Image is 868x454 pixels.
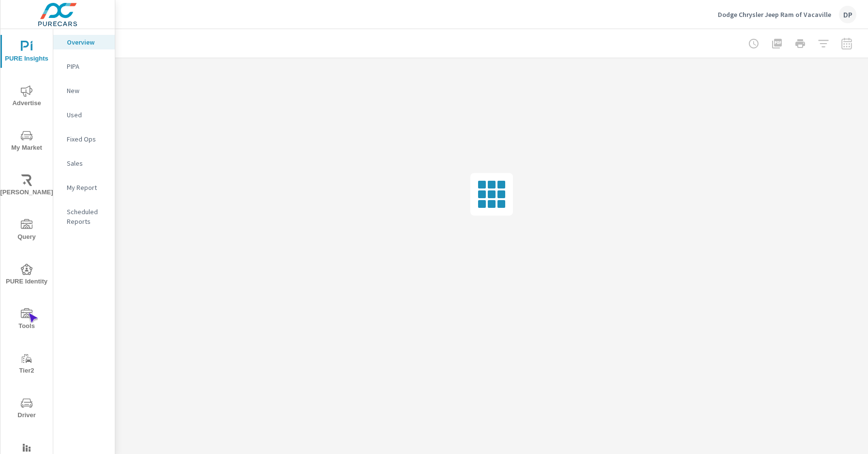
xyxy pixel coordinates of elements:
[3,353,50,376] span: Tier2
[53,83,115,98] div: New
[53,204,115,229] div: Scheduled Reports
[3,85,50,109] span: Advertise
[3,219,50,243] span: Query
[67,158,107,168] p: Sales
[3,397,50,421] span: Driver
[839,6,856,23] div: DP
[67,86,107,95] p: New
[67,183,107,192] p: My Report
[53,180,115,195] div: My Report
[3,174,50,198] span: [PERSON_NAME]
[67,37,107,47] p: Overview
[53,59,115,74] div: PIPA
[53,108,115,122] div: Used
[3,41,50,64] span: PURE Insights
[67,62,107,71] p: PIPA
[67,134,107,144] p: Fixed Ops
[53,132,115,146] div: Fixed Ops
[3,130,50,154] span: My Market
[718,10,831,19] p: Dodge Chrysler Jeep Ram of Vacaville
[53,156,115,171] div: Sales
[67,110,107,120] p: Used
[3,308,50,332] span: Tools
[3,264,50,287] span: PURE Identity
[67,207,107,226] p: Scheduled Reports
[53,35,115,49] div: Overview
